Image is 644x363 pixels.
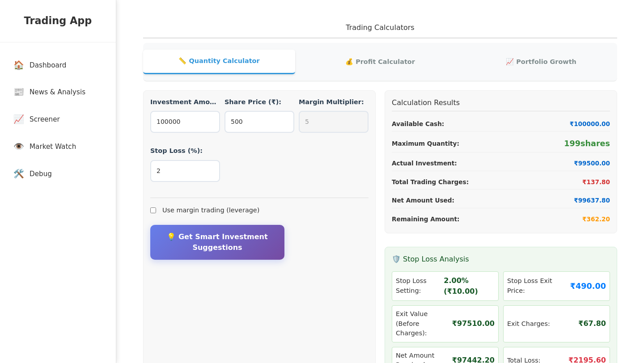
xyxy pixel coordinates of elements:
span: Screener [30,114,60,125]
label: Margin Multiplier: [299,97,369,107]
span: Maximum Quantity: [392,139,559,148]
span: Remaining Amount: [392,215,578,224]
span: 🏠 [13,59,24,72]
h4: 🛡️ Stop Loss Analysis [392,254,610,265]
span: ₹ 67.80 [578,318,606,329]
span: Debug [30,169,52,179]
span: News & Analysis [30,87,85,97]
input: Use margin trading (leverage) [150,207,156,213]
span: Exit Charges: [507,319,550,329]
span: 2.00 % (₹ 10.00 ) [444,275,495,297]
span: Available Cash: [392,119,565,128]
label: Share Price (₹): [225,97,294,107]
span: ₹ 100000.00 [570,119,610,128]
span: ₹ 99500.00 [574,159,610,168]
span: Stop Loss Exit Price: [507,276,570,295]
span: ₹ 490.00 [570,280,606,292]
span: 📰 [13,86,24,99]
span: ₹ 99637.80 [574,196,610,205]
h2: Trading Calculators [143,22,617,38]
a: 📰News & Analysis [4,79,111,106]
span: Dashboard [30,60,66,71]
a: 👁️Market Watch [4,134,111,160]
button: 💡 Get Smart Investment Suggestions [150,225,284,260]
span: Market Watch [30,142,76,152]
span: ₹ 362.20 [582,215,610,224]
label: Stop Loss (%): [150,146,220,156]
button: 💰 Profit Calculator [304,51,456,74]
span: 📈 [13,113,24,126]
label: Use margin trading (leverage) [150,205,369,216]
span: ₹ 97510.00 [452,318,495,329]
a: 🛠️Debug [4,161,111,187]
h2: Trading App [9,13,107,29]
span: Net Amount Used: [392,196,569,205]
span: 👁️ [13,140,24,153]
a: 🏠Dashboard [4,52,111,79]
span: 199 shares [564,138,610,149]
span: Actual Investment: [392,159,569,168]
label: Investment Amount (₹): [150,97,220,107]
span: Total Trading Charges: [392,177,578,186]
button: 📏 Quantity Calculator [143,50,295,74]
span: Stop Loss Setting: [396,276,444,295]
button: 📈 Portfolio Growth [465,51,617,74]
span: Exit Value (Before Charges): [396,309,452,338]
span: 🛠️ [13,168,24,181]
h3: Calculation Results [392,97,610,111]
a: 📈Screener [4,106,111,133]
span: ₹ 137.80 [582,177,610,186]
